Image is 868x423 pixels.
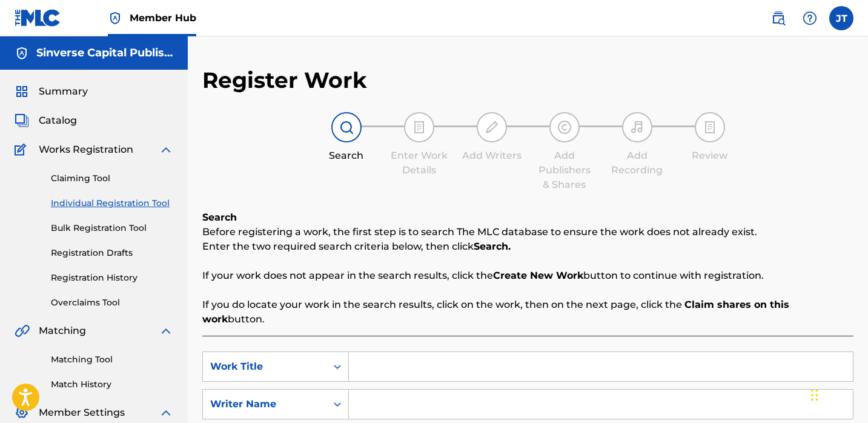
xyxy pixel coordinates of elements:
a: Registration Drafts [51,247,173,259]
img: Member Settings [15,405,29,420]
img: step indicator icon for Search [339,120,354,135]
span: Catalog [39,113,77,128]
div: Work Title [210,359,319,374]
img: step indicator icon for Add Recording [630,120,644,135]
a: Individual Registration Tool [51,197,173,210]
img: Catalog [15,113,29,128]
a: CatalogCatalog [15,113,77,128]
iframe: Chat Widget [807,365,868,423]
div: Add Writers [462,148,522,163]
div: Add Publishers & Shares [534,148,595,192]
a: Overclaims Tool [51,296,173,309]
a: Claiming Tool [51,172,173,185]
span: Summary [39,84,88,99]
div: Help [798,6,822,30]
img: step indicator icon for Add Writers [485,120,499,135]
img: Top Rightsholder [108,11,122,25]
img: help [803,11,817,25]
div: User Menu [829,6,853,30]
div: Drag [811,377,818,413]
span: Matching [39,324,86,338]
a: Public Search [766,6,790,30]
b: Search [202,211,237,223]
a: Registration History [51,271,173,284]
a: SummarySummary [15,84,88,99]
img: expand [159,142,173,157]
span: Member Settings [39,405,125,420]
span: Member Hub [130,11,196,25]
img: expand [159,324,173,338]
img: MLC Logo [15,9,61,27]
img: Accounts [15,46,29,61]
img: Summary [15,84,29,99]
img: Works Registration [15,142,30,157]
p: If you do locate your work in the search results, click on the work, then on the next page, click... [202,298,853,327]
div: Review [680,148,740,163]
img: step indicator icon for Review [703,120,717,135]
iframe: Resource Center [834,260,868,358]
div: Search [316,148,377,163]
a: Matching Tool [51,353,173,366]
div: Add Recording [607,148,668,178]
img: step indicator icon for Enter Work Details [412,120,426,135]
p: Before registering a work, the first step is to search The MLC database to ensure the work does n... [202,225,853,239]
img: step indicator icon for Add Publishers & Shares [557,120,572,135]
div: Writer Name [210,397,319,411]
p: Enter the two required search criteria below, then click [202,239,853,254]
img: expand [159,405,173,420]
a: Match History [51,378,173,391]
img: Matching [15,324,30,338]
h5: Sinverse Capital Publishing [36,46,173,60]
img: search [771,11,786,25]
h2: Register Work [202,67,367,94]
strong: Create New Work [493,270,583,281]
span: Works Registration [39,142,133,157]
p: If your work does not appear in the search results, click the button to continue with registration. [202,268,853,283]
a: Bulk Registration Tool [51,222,173,235]
div: Enter Work Details [389,148,449,178]
strong: Search. [474,241,511,252]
